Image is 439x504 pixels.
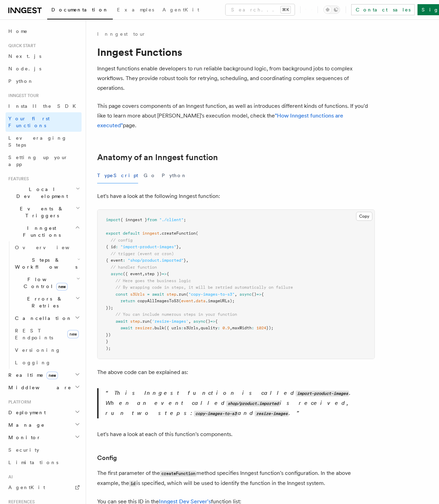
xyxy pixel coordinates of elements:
[162,271,167,276] span: =>
[8,66,41,71] span: Node.js
[97,367,375,377] p: The above code can be explained as:
[116,278,191,283] span: // Here goes the business logic
[97,453,117,463] a: Config
[6,100,82,112] a: Install the SDK
[201,325,218,330] span: quality
[176,244,179,249] span: }
[179,298,181,303] span: (
[6,369,82,381] button: Realtimenew
[266,325,273,330] span: });
[167,292,176,297] span: step
[97,168,138,183] button: TypeScript
[12,273,82,293] button: Flow Controlnew
[147,292,150,297] span: =
[6,431,82,444] button: Monitor
[130,319,140,324] span: step
[111,271,123,276] span: async
[6,176,29,182] span: Features
[252,292,256,297] span: ()
[129,481,136,487] code: id
[230,325,232,330] span: ,
[12,315,72,322] span: Cancellation
[6,43,36,49] span: Quick start
[97,101,375,130] p: This page covers components of an Inngest function, as well as introduces different kinds of func...
[150,319,152,324] span: (
[160,471,196,477] code: createFunction
[6,444,82,456] a: Security
[128,258,184,263] span: "shop/product.imported"
[6,222,82,241] button: Inngest Functions
[116,244,118,249] span: :
[6,409,46,416] span: Deployment
[252,325,254,330] span: :
[281,6,290,13] kbd: ⌘K
[135,325,152,330] span: resizer
[140,319,150,324] span: .run
[12,356,82,369] a: Logging
[120,298,135,303] span: return
[106,346,111,351] span: );
[6,50,82,62] a: Next.js
[6,381,82,394] button: Middleware
[6,241,82,369] div: Inngest Functions
[239,292,252,297] span: async
[120,244,176,249] span: "import-product-images"
[116,292,128,297] span: const
[6,132,82,151] a: Leveraging Steps
[12,241,82,254] a: Overview
[8,78,34,84] span: Python
[106,339,108,344] span: }
[158,2,203,19] a: AgentKit
[97,468,375,488] p: The first parameter of the method specifies Inngest function's configuration. In the above exampl...
[8,53,41,59] span: Next.js
[12,312,82,324] button: Cancellation
[152,319,188,324] span: 'resize-images'
[6,399,31,405] span: Platform
[145,271,162,276] span: step })
[152,292,164,297] span: await
[106,305,113,310] span: });
[8,447,39,453] span: Security
[117,7,154,12] span: Examples
[47,372,58,379] span: new
[6,112,82,132] a: Your first Functions
[111,238,133,243] span: // config
[6,202,82,222] button: Events & Triggers
[123,231,140,236] span: default
[181,298,193,303] span: event
[15,360,51,365] span: Logging
[6,419,82,431] button: Manage
[167,271,169,276] span: {
[351,4,415,15] a: Contact sales
[97,46,375,58] h1: Inngest Functions
[162,168,187,183] button: Python
[6,186,76,200] span: Local Development
[105,388,375,418] p: This Inngest function is called . When an event called is received, run two steps: and .
[12,257,77,270] span: Steps & Workflows
[193,319,205,324] span: async
[116,319,128,324] span: await
[97,429,375,439] p: Let's have a look at each of this function's components.
[232,325,252,330] span: maxWidth
[188,292,235,297] span: "copy-images-to-s3"
[198,325,201,330] span: ,
[12,276,76,290] span: Flow Control
[8,28,28,35] span: Home
[296,391,349,397] code: import-product-images
[235,292,237,297] span: ,
[142,271,145,276] span: ,
[184,258,186,263] span: }
[181,325,184,330] span: :
[196,231,198,236] span: (
[113,2,158,19] a: Examples
[256,292,261,297] span: =>
[164,325,181,330] span: ({ urls
[12,344,82,356] a: Versioning
[123,258,125,263] span: :
[15,328,53,340] span: REST Endpoints
[6,62,82,75] a: Node.js
[137,298,179,303] span: copyAllImagesToS3
[12,295,75,309] span: Errors & Retries
[6,406,82,419] button: Deployment
[159,217,184,222] span: "./client"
